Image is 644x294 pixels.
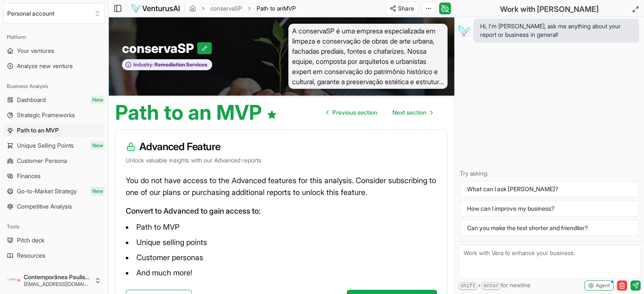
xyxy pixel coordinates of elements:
span: Share [398,4,414,13]
span: Customer Persona [17,157,67,165]
span: Dashboard [17,96,46,104]
span: New [91,141,105,150]
span: + for newline [458,281,531,290]
span: conservaSP [122,41,197,56]
kbd: shift [458,282,478,290]
div: Business Analysis [3,80,105,93]
span: Unique Selling Points [17,141,74,150]
button: Contemporânea Paulista Contemporânea[EMAIL_ADDRESS][DOMAIN_NAME] [3,270,105,291]
span: Pitch deck [17,236,44,245]
a: conservaSP [210,4,242,13]
p: You do not have access to the Advanced features for this analysis. Consider subscribing to one of... [126,175,437,198]
button: Select an organization [3,3,105,24]
h3: Advanced Feature [126,140,437,154]
span: Go-to-Market Strategy [17,187,77,195]
p: Unlock valuable insights with our Advanced reports [126,156,437,165]
a: Finances [3,169,105,183]
div: Tools [3,220,105,234]
span: Your ventures [17,47,54,55]
a: Unique Selling PointsNew [3,139,105,152]
nav: pagination [320,104,439,121]
a: Go to previous page [320,104,384,121]
button: How can I improve my business? [460,201,639,217]
span: New [91,96,105,104]
a: DashboardNew [3,93,105,107]
span: A conservaSP é uma empresa especializada em limpeza e conservação de obras de arte urbana, fachad... [288,24,448,89]
li: And much more! [126,266,437,280]
span: Contemporânea Paulista Contemporânea [24,273,91,281]
button: Industry:Remediation Services [122,59,212,71]
span: Agent [596,282,610,289]
button: Can you make the text shorter and friendlier? [460,220,639,236]
p: Convert to Advanced to gain access to: [126,205,437,217]
a: Path to an MVP [3,124,105,137]
span: Finances [17,172,41,180]
button: Share [386,2,418,15]
span: Analyze new venture [17,62,73,70]
span: Path to an MVP [17,126,59,135]
a: Strategic Frameworks [3,108,105,122]
a: Go to next page [386,104,439,121]
span: Next section [392,108,426,117]
li: Customer personas [126,251,437,264]
span: Resources [17,251,45,260]
a: Customer Persona [3,154,105,168]
a: Go-to-Market StrategyNew [3,184,105,198]
span: New [91,187,105,195]
span: Strategic Frameworks [17,111,75,119]
span: Previous section [332,108,377,117]
button: Agent [584,280,614,291]
span: Hi, I'm [PERSON_NAME], ask me anything about your report or business in general! [480,22,632,39]
h1: Path to an MVP [115,102,277,123]
span: Industry: [133,61,154,68]
a: Your ventures [3,44,105,58]
div: Platform [3,30,105,44]
img: ACg8ocKCGnqhTH3nIdcuckqoESitInt16lE0qDK-ZKYypmugv_9ipmHL=s96-c [7,274,20,287]
span: Competitive Analysis [17,202,72,211]
img: Vera [456,24,470,37]
li: Unique selling points [126,236,437,249]
a: Competitive Analysis [3,200,105,213]
kbd: enter [481,282,501,290]
span: Path to anMVP [257,4,296,13]
button: What can I ask [PERSON_NAME]? [460,181,639,197]
a: Pitch deck [3,234,105,247]
li: Path to MVP [126,220,437,234]
nav: breadcrumb [189,4,296,13]
p: Try asking: [460,169,639,178]
span: [EMAIL_ADDRESS][DOMAIN_NAME] [24,281,91,288]
img: logo [131,3,180,14]
a: Analyze new venture [3,59,105,73]
span: Path to an [257,5,283,12]
a: Resources [3,249,105,262]
h2: Work with [PERSON_NAME] [500,3,599,15]
span: Remediation Services [154,61,207,68]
